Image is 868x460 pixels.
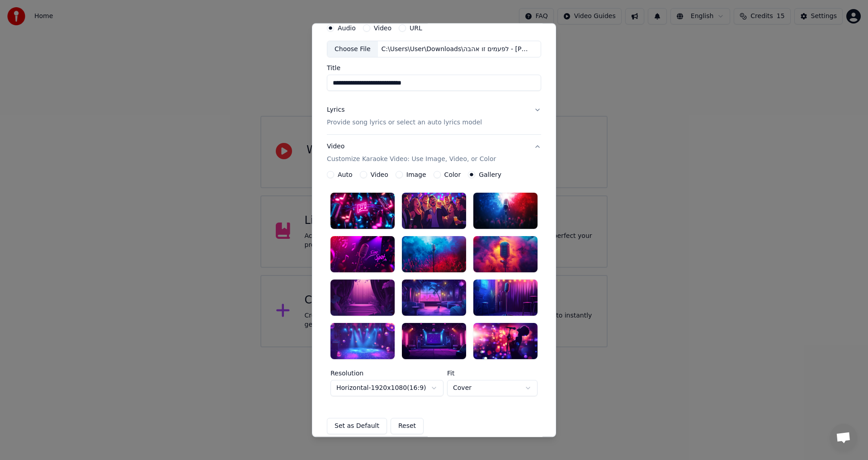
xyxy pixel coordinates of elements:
p: Customize Karaoke Video: Use Image, Video, or Color [327,155,496,164]
div: Lyrics [327,106,344,115]
label: Color [444,172,461,178]
div: Choose File [327,41,378,57]
button: VideoCustomize Karaoke Video: Use Image, Video, or Color [327,135,541,171]
label: Audio [338,25,356,31]
div: Video [327,142,496,164]
label: Image [406,172,426,178]
button: Reset [391,418,424,434]
label: Fit [447,370,538,376]
label: Video [374,25,392,31]
label: Resolution [330,370,443,376]
label: Gallery [479,172,501,178]
label: Title [327,65,541,71]
label: Video [371,172,388,178]
label: URL [410,25,422,31]
label: Auto [338,172,353,178]
button: Set as Default [327,418,387,434]
p: Provide song lyrics or select an auto lyrics model [327,119,482,128]
div: C:\Users\User\Downloads\לפעמים זו אהבה - [PERSON_NAME].mp3 [378,45,532,54]
div: VideoCustomize Karaoke Video: Use Image, Video, or Color [327,171,541,442]
button: LyricsProvide song lyrics or select an auto lyrics model [327,99,541,135]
